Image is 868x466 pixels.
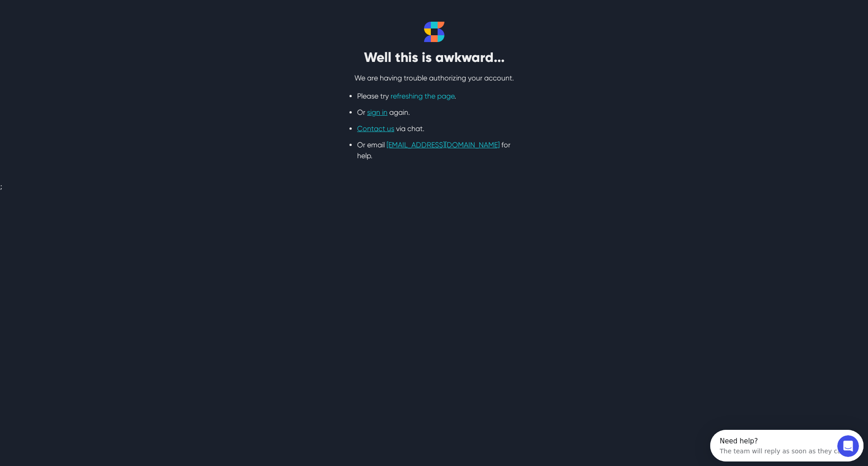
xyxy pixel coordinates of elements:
[357,107,511,118] li: Or again.
[357,124,394,133] a: Contact us
[357,123,511,134] li: via chat.
[837,435,859,457] iframe: Intercom live chat
[9,15,135,24] div: The team will reply as soon as they can
[357,140,511,161] li: Or email for help.
[4,4,162,28] div: Open Intercom Messenger
[387,141,500,149] a: [EMAIL_ADDRESS][DOMAIN_NAME]
[321,73,547,84] p: We are having trouble authorizing your account.
[321,49,547,66] h2: Well this is awkward...
[357,91,511,102] li: Please try .
[391,92,454,100] a: refreshing the page
[367,108,387,117] a: sign in
[710,430,863,461] iframe: Intercom live chat discovery launcher
[9,8,135,15] div: Need help?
